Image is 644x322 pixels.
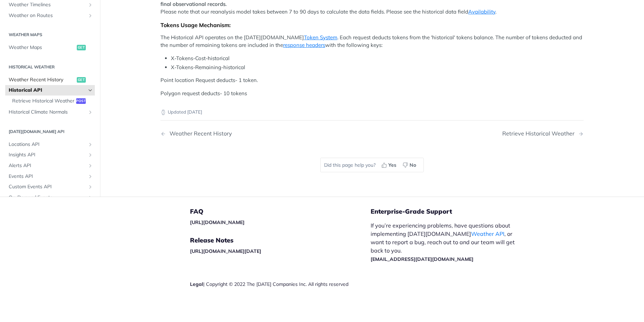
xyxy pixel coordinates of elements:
[160,130,342,137] a: Previous Page: Weather Recent History
[160,123,584,144] nav: Pagination Controls
[388,162,396,169] span: Yes
[371,256,473,262] a: [EMAIL_ADDRESS][DATE][DOMAIN_NAME]
[5,139,95,150] a: Locations APIShow subpages for Locations API
[400,160,420,170] button: No
[88,163,93,168] button: Show subpages for Alerts API
[9,141,86,148] span: Locations API
[9,76,75,83] span: Weather Recent History
[9,183,86,190] span: Custom Events API
[9,87,86,94] span: Historical API
[160,22,584,28] div: Tokens Usage Mechanism:
[76,98,86,104] span: post
[5,160,95,171] a: Alerts APIShow subpages for Alerts API
[160,34,584,49] p: The Historical API operates on the [DATE][DOMAIN_NAME] . Each request deducts tokens from the 'hi...
[5,64,95,70] h2: Historical Weather
[12,98,74,105] span: Retrieve Historical Weather
[160,76,584,84] p: Point location Request deducts- 1 token.
[88,88,93,93] button: Hide subpages for Historical API
[9,109,86,116] span: Historical Climate Normals
[502,130,584,137] a: Next Page: Retrieve Historical Weather
[5,10,95,21] a: Weather on RoutesShow subpages for Weather on Routes
[5,107,95,117] a: Historical Climate NormalsShow subpages for Historical Climate Normals
[5,150,95,160] a: Insights APIShow subpages for Insights API
[9,162,86,169] span: Alerts API
[171,55,584,63] li: X-Tokens-Cost-historical
[77,45,86,50] span: get
[9,44,75,51] span: Weather Maps
[5,182,95,192] a: Custom Events APIShow subpages for Custom Events API
[171,64,584,72] li: X-Tokens-Remaining-historical
[88,184,93,190] button: Show subpages for Custom Events API
[379,160,400,170] button: Yes
[5,42,95,53] a: Weather Mapsget
[9,173,86,180] span: Events API
[320,158,424,172] div: Did this page help you?
[77,77,86,83] span: get
[88,142,93,147] button: Show subpages for Locations API
[371,221,522,263] p: If you’re experiencing problems, have questions about implementing [DATE][DOMAIN_NAME] , or want ...
[88,109,93,115] button: Show subpages for Historical Climate Normals
[88,195,93,200] button: Show subpages for On-Demand Events
[5,171,95,182] a: Events APIShow subpages for Events API
[5,32,95,38] h2: Weather Maps
[9,152,86,159] span: Insights API
[190,248,261,254] a: [URL][DOMAIN_NAME][DATE]
[9,12,86,19] span: Weather on Routes
[5,192,95,203] a: On-Demand EventsShow subpages for On-Demand Events
[9,1,86,8] span: Weather Timelines
[190,207,371,216] h5: FAQ
[502,130,578,137] div: Retrieve Historical Weather
[166,130,232,137] div: Weather Recent History
[88,13,93,18] button: Show subpages for Weather on Routes
[88,2,93,8] button: Show subpages for Weather Timelines
[190,236,371,245] h5: Release Notes
[5,85,95,96] a: Historical APIHide subpages for Historical API
[5,129,95,135] h2: [DATE][DOMAIN_NAME] API
[190,219,245,225] a: [URL][DOMAIN_NAME]
[410,162,416,169] span: No
[88,152,93,158] button: Show subpages for Insights API
[468,8,495,15] a: Availability
[190,281,371,288] div: | Copyright © 2022 The [DATE] Companies Inc. All rights reserved
[371,207,533,216] h5: Enterprise-Grade Support
[283,42,325,48] a: response headers
[88,174,93,179] button: Show subpages for Events API
[9,194,86,201] span: On-Demand Events
[190,281,203,287] a: Legal
[5,75,95,85] a: Weather Recent Historyget
[160,90,584,98] p: Polygon request deducts- 10 tokens
[9,96,95,106] a: Retrieve Historical Weatherpost
[304,34,337,41] a: Token System
[471,230,504,237] a: Weather API
[160,109,584,116] p: Updated [DATE]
